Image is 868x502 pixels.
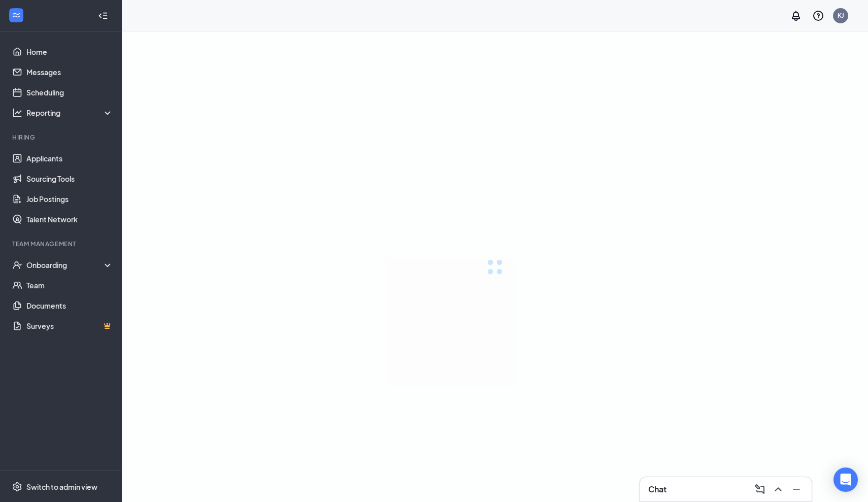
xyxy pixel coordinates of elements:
div: Onboarding [26,260,114,270]
a: Home [26,42,113,62]
svg: UserCheck [12,260,22,270]
a: Sourcing Tools [26,169,113,189]
svg: Settings [12,482,22,492]
svg: Notifications [790,10,802,22]
div: Open Intercom Messenger [833,467,858,492]
svg: Analysis [12,108,22,118]
button: ChevronUp [769,481,785,497]
a: Talent Network [26,209,113,229]
button: ComposeMessage [751,481,767,497]
div: Switch to admin view [26,482,97,492]
a: SurveysCrown [26,316,113,336]
button: Minimize [787,481,804,497]
a: Applicants [26,148,113,169]
svg: ComposeMessage [754,483,766,495]
svg: Minimize [790,483,803,495]
a: Team [26,275,113,295]
a: Scheduling [26,82,113,103]
svg: ChevronUp [772,483,784,495]
div: Reporting [26,108,114,118]
a: Documents [26,295,113,316]
div: KJ [838,11,844,20]
h3: Chat [648,484,666,495]
svg: QuestionInfo [812,10,824,22]
div: Hiring [12,133,111,142]
div: Team Management [12,240,111,248]
a: Job Postings [26,189,113,209]
a: Messages [26,62,113,82]
svg: WorkstreamLogo [11,10,21,20]
svg: Collapse [98,11,108,21]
